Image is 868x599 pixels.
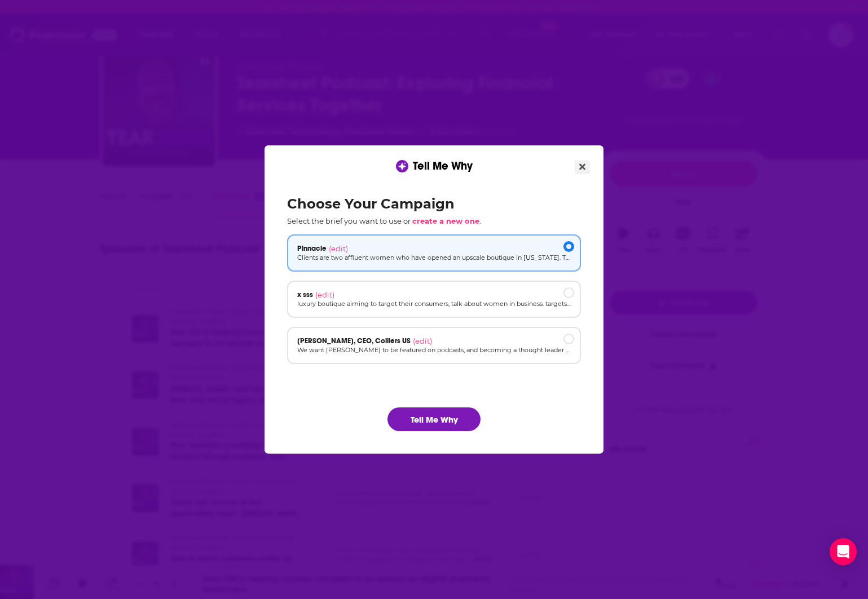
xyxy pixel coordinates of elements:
p: Select the brief you want to use or . [287,216,581,225]
span: (edit) [315,290,334,299]
img: tell me why sparkle [398,162,407,171]
p: Clients are two affluent women who have opened an upscale boutique in [US_STATE]. The boutique is... [297,253,571,263]
span: Tell Me Why [413,159,473,173]
h2: Choose Your Campaign [287,196,581,212]
span: x sss [297,290,313,299]
span: Pinnacle [297,244,327,253]
span: [PERSON_NAME], CEO, Colliers US [297,336,411,345]
p: luxury boutique aiming to target their consumers, talk about women in business. targets are women... [297,299,571,309]
button: Close [575,160,590,174]
div: Open Intercom Messenger [830,538,857,565]
span: (edit) [413,336,432,345]
p: We want [PERSON_NAME] to be featured on podcasts, and becoming a thought leader in retail, indust... [297,345,571,355]
span: create a new one [412,216,479,225]
button: Tell Me Why [387,407,481,431]
span: (edit) [329,244,348,253]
